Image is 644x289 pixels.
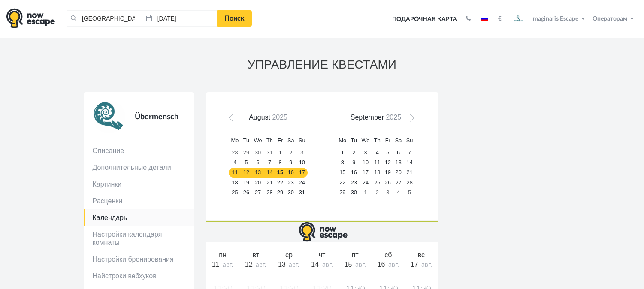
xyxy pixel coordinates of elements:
[243,137,249,144] span: Tuesday
[245,261,253,268] span: 12
[229,148,241,158] a: 28
[383,187,393,197] a: 3
[359,158,372,168] a: 10
[285,251,293,259] span: ср
[296,187,308,197] a: 31
[227,114,240,126] a: Prev
[393,178,404,187] a: 27
[384,251,392,259] span: сб
[421,261,432,268] span: авг.
[383,158,393,168] a: 12
[299,137,305,144] span: Sunday
[264,178,275,187] a: 21
[231,137,239,144] span: Monday
[84,209,194,226] a: Календарь
[287,137,294,144] span: Saturday
[296,168,308,178] a: 17
[383,178,393,187] a: 26
[322,261,333,268] span: авг.
[498,16,502,22] strong: €
[418,251,425,259] span: вс
[285,158,296,168] a: 9
[359,168,372,178] a: 17
[251,148,264,158] a: 30
[352,251,359,259] span: пт
[275,178,285,187] a: 22
[372,178,383,187] a: 25
[351,114,384,121] span: September
[230,116,237,123] span: Prev
[374,137,381,144] span: Thursday
[84,176,194,193] a: Картинки
[249,114,270,121] span: August
[264,148,275,158] a: 31
[395,137,402,144] span: Saturday
[361,137,369,144] span: Wednesday
[229,158,241,168] a: 4
[336,158,348,168] a: 8
[296,148,308,158] a: 3
[393,168,404,178] a: 20
[389,10,460,29] a: Подарочная карта
[404,158,415,168] a: 14
[383,168,393,178] a: 19
[311,261,319,268] span: 14
[285,148,296,158] a: 2
[593,16,627,22] span: Операторам
[212,261,220,268] span: 11
[84,251,194,268] a: Настройки бронирования
[251,178,264,187] a: 20
[251,168,264,178] a: 13
[372,148,383,158] a: 4
[336,168,348,178] a: 15
[407,116,414,123] span: Next
[296,178,308,187] a: 24
[508,10,589,27] button: Imaginaris Escape
[355,261,366,268] span: авг.
[590,15,638,23] button: Операторам
[142,10,218,27] input: Дата
[285,178,296,187] a: 23
[348,168,359,178] a: 16
[275,168,285,178] a: 15
[223,261,233,268] span: авг.
[319,251,326,259] span: чт
[84,268,194,284] a: Найстроки вебхуков
[251,187,264,197] a: 27
[84,159,194,176] a: Дополнительные детали
[406,137,413,144] span: Sunday
[256,261,266,268] span: авг.
[296,158,308,168] a: 10
[348,158,359,168] a: 9
[272,114,287,121] span: 2025
[393,148,404,158] a: 6
[393,187,404,197] a: 4
[359,148,372,158] a: 3
[494,15,506,23] button: €
[393,158,404,168] a: 13
[404,148,415,158] a: 7
[217,10,252,27] a: Поиск
[385,137,390,144] span: Friday
[241,178,252,187] a: 19
[251,158,264,168] a: 6
[348,148,359,158] a: 2
[254,137,262,144] span: Wednesday
[266,137,273,144] span: Thursday
[229,187,241,197] a: 25
[359,187,372,197] a: 1
[252,251,259,259] span: вт
[285,187,296,197] a: 30
[241,168,252,178] a: 12
[84,226,194,251] a: Настройки календаря комнаты
[275,187,285,197] a: 29
[275,158,285,168] a: 8
[264,158,275,168] a: 7
[351,137,357,144] span: Tuesday
[404,178,415,187] a: 28
[372,168,383,178] a: 18
[359,178,372,187] a: 24
[336,148,348,158] a: 1
[339,137,346,144] span: Monday
[345,261,352,268] span: 15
